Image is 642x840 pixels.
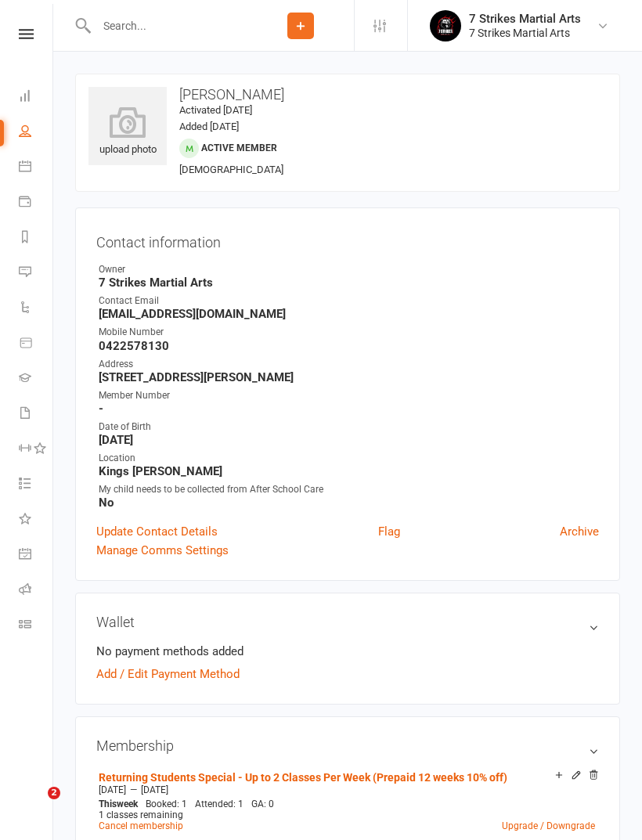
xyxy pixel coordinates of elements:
[99,357,599,372] div: Address
[179,121,239,132] time: Added [DATE]
[99,420,599,434] div: Date of Birth
[99,482,599,497] div: My child needs to be collected from After School Care
[19,573,54,608] a: Roll call kiosk mode
[251,799,274,809] span: GA: 0
[99,325,599,340] div: Mobile Number
[146,799,187,809] span: Booked: 1
[96,229,599,251] h3: Contact information
[99,339,599,353] strong: 0422578130
[88,106,167,158] div: upload photo
[95,799,142,809] div: week
[96,522,218,541] a: Update Contact Details
[92,15,247,37] input: Search...
[99,809,183,820] span: 1 classes remaining
[99,388,599,403] div: Member Number
[99,276,599,290] strong: 7 Strikes Martial Arts
[16,787,53,824] iframe: Intercom live chat
[19,150,54,186] a: Calendar
[96,737,599,754] h3: Membership
[96,614,599,630] h3: Wallet
[99,771,507,784] a: Returning Students Special - Up to 2 Classes Per Week (Prepaid 12 weeks 10% off)
[19,538,54,573] a: General attendance kiosk mode
[469,26,581,40] div: 7 Strikes Martial Arts
[48,787,60,799] span: 2
[19,186,54,221] a: Payments
[95,784,599,796] div: —
[99,433,599,447] strong: [DATE]
[195,799,243,809] span: Attended: 1
[99,799,117,809] span: This
[99,294,599,308] div: Contact Email
[19,326,54,362] a: Product Sales
[19,80,54,115] a: Dashboard
[96,642,599,661] li: No payment methods added
[19,503,54,538] a: What's New
[19,608,54,644] a: Class kiosk mode
[179,164,283,175] span: [DEMOGRAPHIC_DATA]
[201,142,277,153] span: Active member
[99,451,599,466] div: Location
[430,10,461,41] img: thumb_image1688936223.png
[469,12,581,26] div: 7 Strikes Martial Arts
[378,522,400,541] a: Flag
[99,784,126,795] span: [DATE]
[99,370,599,384] strong: [STREET_ADDRESS][PERSON_NAME]
[99,464,599,478] strong: Kings [PERSON_NAME]
[99,402,599,416] strong: -
[99,496,599,510] strong: No
[99,820,183,831] a: Cancel membership
[19,221,54,256] a: Reports
[502,820,595,831] a: Upgrade / Downgrade
[99,262,599,277] div: Owner
[179,104,252,116] time: Activated [DATE]
[96,665,240,683] a: Add / Edit Payment Method
[88,87,607,103] h3: [PERSON_NAME]
[19,115,54,150] a: People
[96,541,229,560] a: Manage Comms Settings
[141,784,168,795] span: [DATE]
[560,522,599,541] a: Archive
[99,307,599,321] strong: [EMAIL_ADDRESS][DOMAIN_NAME]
